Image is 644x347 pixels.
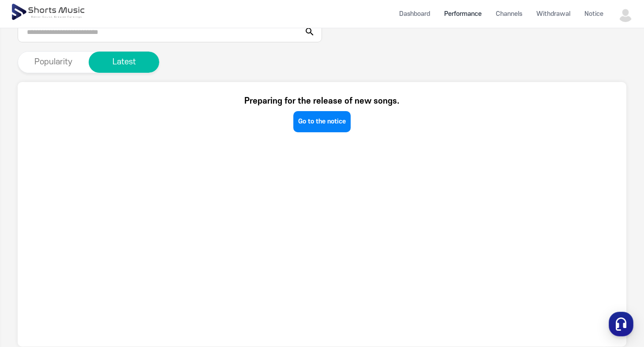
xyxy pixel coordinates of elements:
[114,274,169,296] a: Settings
[618,6,633,22] img: 사용자 이미지
[577,2,610,26] a: Notice
[489,2,529,26] a: Channels
[244,95,400,108] p: Preparing for the release of new songs.
[529,2,577,26] a: Withdrawal
[437,2,489,26] a: Performance
[3,274,58,296] a: Home
[22,287,38,294] span: Home
[392,2,437,26] a: Dashboard
[89,52,159,73] button: Latest
[73,287,99,295] span: Messages
[293,111,351,132] a: Go to the notice
[18,52,89,73] button: Popularity
[131,287,152,294] span: Settings
[58,274,114,296] a: Messages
